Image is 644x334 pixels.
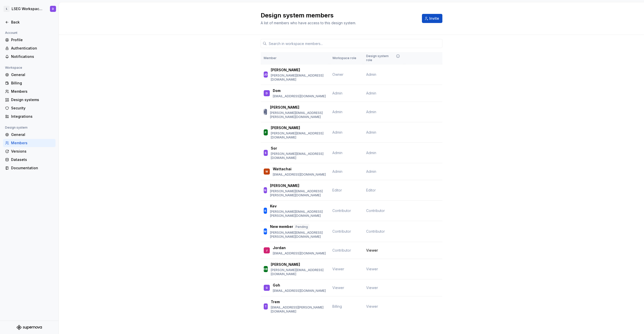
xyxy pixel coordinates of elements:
[3,104,56,112] a: Security
[366,267,378,272] span: Viewer
[270,224,293,230] p: New member
[265,169,268,174] div: W
[266,248,267,253] div: J
[271,305,326,314] p: [EMAIL_ADDRESS][PERSON_NAME][DOMAIN_NAME]
[366,54,401,62] div: Design system role
[273,166,291,172] p: Wattachai
[11,106,53,111] div: Security
[429,16,439,21] span: Invite
[270,111,326,119] p: [PERSON_NAME][EMAIL_ADDRESS][PERSON_NAME][DOMAIN_NAME]
[264,229,266,234] div: M
[3,18,56,26] a: Back
[52,7,54,11] div: D
[273,289,326,293] p: [EMAIL_ADDRESS][DOMAIN_NAME]
[271,152,326,160] p: [PERSON_NAME][EMAIL_ADDRESS][DOMAIN_NAME]
[366,109,376,114] span: Admin
[3,87,56,96] a: Members
[11,132,53,137] div: General
[3,44,56,52] a: Authentication
[271,74,326,82] p: [PERSON_NAME][EMAIL_ADDRESS][DOMAIN_NAME]
[264,188,266,193] div: N
[270,105,299,110] p: [PERSON_NAME]
[265,304,267,309] div: T
[366,150,376,155] span: Admin
[366,91,376,96] span: Admin
[273,245,286,250] p: Jordan
[266,91,268,96] div: D
[273,283,280,288] p: Goh
[265,150,266,155] div: S
[11,157,53,162] div: Datasets
[11,97,53,102] div: Design systems
[3,112,56,121] a: Integrations
[3,30,19,36] div: Account
[261,21,356,25] span: A list of members who have access to this design system.
[332,267,344,271] span: Viewer
[3,36,56,44] a: Profile
[271,67,300,73] p: [PERSON_NAME]
[265,130,266,135] div: P
[366,229,385,234] span: Contributor
[271,262,300,267] p: [PERSON_NAME]
[266,285,268,290] div: G
[261,52,329,64] th: Member
[329,52,363,64] th: Workspace role
[11,20,53,25] div: Back
[3,71,56,79] a: General
[270,231,326,239] p: [PERSON_NAME][EMAIL_ADDRESS][PERSON_NAME][DOMAIN_NAME]
[3,125,30,131] div: Design system
[3,139,56,147] a: Members
[11,89,53,94] div: Members
[11,140,53,146] div: Members
[264,208,266,213] div: K
[332,151,342,155] span: Admin
[3,164,56,172] a: Documentation
[332,304,342,308] span: Billing
[273,88,281,93] p: Dom
[3,131,56,139] a: General
[11,54,53,59] div: Notifications
[3,65,24,71] div: Workspace
[271,131,326,139] p: [PERSON_NAME][EMAIL_ADDRESS][DOMAIN_NAME]
[11,46,53,51] div: Authentication
[11,149,53,154] div: Versions
[12,6,44,11] div: LSEG Workspace Design System
[271,299,280,304] p: Trem
[366,130,376,135] span: Admin
[366,285,378,290] span: Viewer
[270,210,326,218] p: [PERSON_NAME][EMAIL_ADDRESS][PERSON_NAME][DOMAIN_NAME]
[3,156,56,164] a: Datasets
[332,72,343,77] span: Owner
[332,208,351,213] span: Contributor
[264,267,267,272] div: DB
[17,325,42,330] svg: Supernova Logo
[332,91,342,95] span: Admin
[332,130,342,134] span: Admin
[4,6,10,12] div: L
[422,14,442,23] button: Invite
[3,53,56,61] a: Notifications
[332,248,351,252] span: Contributor
[3,79,56,87] a: Billing
[267,39,442,48] input: Search in workspace members...
[294,224,309,230] div: Pending
[366,188,376,193] span: Editor
[270,183,299,188] p: [PERSON_NAME]
[273,173,326,177] p: [EMAIL_ADDRESS][DOMAIN_NAME]
[3,96,56,104] a: Design systems
[366,304,378,309] span: Viewer
[332,188,342,192] span: Editor
[11,114,53,119] div: Integrations
[273,94,326,98] p: [EMAIL_ADDRESS][DOMAIN_NAME]
[332,229,351,233] span: Contributor
[261,11,416,19] h2: Design system members
[366,248,378,253] span: Viewer
[271,125,300,130] p: [PERSON_NAME]
[264,72,267,77] div: JD
[366,208,385,213] span: Contributor
[332,169,342,174] span: Admin
[366,72,376,77] span: Admin
[3,147,56,155] a: Versions
[264,107,267,117] div: JN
